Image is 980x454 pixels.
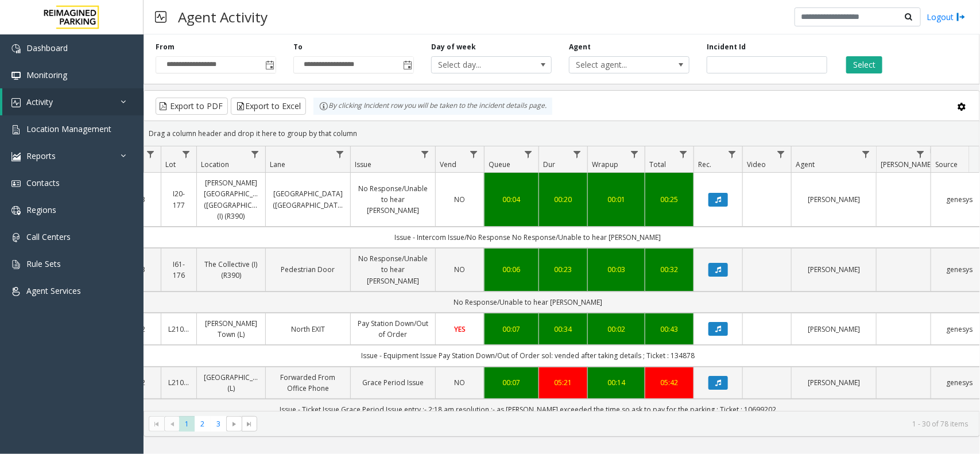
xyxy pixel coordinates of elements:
span: Contacts [26,177,60,188]
button: Select [846,56,882,73]
a: 00:04 [491,194,532,205]
span: Monitoring [26,69,67,80]
span: Regions [26,204,56,215]
button: Export to Excel [231,98,306,115]
span: Page 1 [179,416,195,432]
span: [PERSON_NAME] [881,160,933,169]
a: Lane Filter Menu [332,146,348,162]
span: Select agent... [570,57,665,73]
span: NO [455,378,466,387]
a: 00:02 [595,324,638,335]
div: 05:21 [546,377,580,388]
a: [GEOGRAPHIC_DATA] ([GEOGRAPHIC_DATA]) [273,188,343,210]
h3: Agent Activity [172,3,273,31]
span: Go to the next page [226,416,242,432]
span: Go to the last page [242,416,257,432]
span: Agent [796,160,815,169]
a: Forwarded From Office Phone [273,372,343,394]
span: Call Centers [26,231,71,242]
span: Reports [26,150,56,161]
a: 00:01 [595,194,638,205]
a: Queue Filter Menu [521,146,536,162]
span: Location Management [26,123,111,134]
a: 00:03 [595,264,638,275]
button: Export to PDF [156,98,228,115]
span: NO [455,195,466,204]
a: 00:32 [652,264,687,275]
a: 00:23 [546,264,580,275]
span: Location [201,160,229,169]
a: 00:43 [652,324,687,335]
a: [PERSON_NAME] [799,377,869,388]
a: NO [443,377,477,388]
a: The Collective (I) (R390) [204,259,258,281]
img: 'icon' [11,152,21,161]
img: 'icon' [11,125,21,134]
label: Incident Id [707,42,746,52]
span: Issue [355,160,371,169]
a: [PERSON_NAME] [799,324,869,335]
a: 00:34 [546,324,580,335]
a: [PERSON_NAME] [799,264,869,275]
a: H Filter Menu [143,146,158,162]
img: 'icon' [11,179,21,188]
span: Toggle popup [263,57,276,73]
a: 00:20 [546,194,580,205]
a: 00:25 [652,194,687,205]
a: I61-176 [168,259,189,281]
span: Page 2 [195,416,210,432]
img: 'icon' [11,233,21,242]
a: [PERSON_NAME] [799,194,869,205]
a: NO [443,264,477,275]
a: Dur Filter Menu [570,146,585,162]
a: [PERSON_NAME] Town (L) [204,318,258,340]
img: 'icon' [11,287,21,296]
a: No Response/Unable to hear [PERSON_NAME] [358,253,428,286]
a: Grace Period Issue [358,377,428,388]
a: Rec. Filter Menu [725,146,740,162]
a: L21088000 [168,324,189,335]
span: YES [454,324,466,334]
a: Agent Filter Menu [858,146,874,162]
a: Video Filter Menu [773,146,789,162]
label: Agent [569,42,591,52]
span: Rec. [698,160,711,169]
span: Total [649,160,666,169]
span: Vend [440,160,456,169]
span: Go to the next page [230,420,239,429]
a: Location Filter Menu [247,146,263,162]
span: Lot [165,160,176,169]
a: Vend Filter Menu [466,146,482,162]
span: Dashboard [26,42,68,53]
div: Data table [144,146,979,411]
label: To [293,42,303,52]
img: infoIcon.svg [319,102,328,111]
span: Page 3 [211,416,226,432]
a: 00:07 [491,324,532,335]
div: Drag a column header and drop it here to group by that column [144,123,979,143]
kendo-pager-info: 1 - 30 of 78 items [264,419,968,429]
img: pageIcon [155,3,166,31]
a: 00:14 [595,377,638,388]
a: 00:06 [491,264,532,275]
a: [GEOGRAPHIC_DATA] (L) [204,372,258,394]
a: [PERSON_NAME][GEOGRAPHIC_DATA] ([GEOGRAPHIC_DATA]) (I) (R390) [204,177,258,222]
a: 00:07 [491,377,532,388]
a: Lot Filter Menu [179,146,194,162]
div: 05:42 [652,377,687,388]
a: I20-177 [168,188,189,210]
img: 'icon' [11,206,21,215]
a: NO [443,194,477,205]
label: Day of week [431,42,476,52]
